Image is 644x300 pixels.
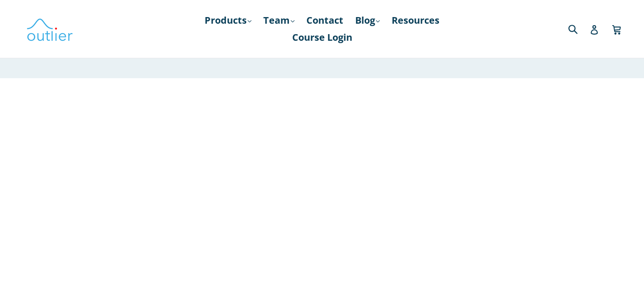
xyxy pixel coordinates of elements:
[566,19,592,38] input: Search
[259,12,299,29] a: Team
[387,12,444,29] a: Resources
[350,12,385,29] a: Blog
[26,15,73,43] img: Outlier Linguistics
[287,29,357,46] a: Course Login
[200,12,256,29] a: Products
[302,12,348,29] a: Contact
